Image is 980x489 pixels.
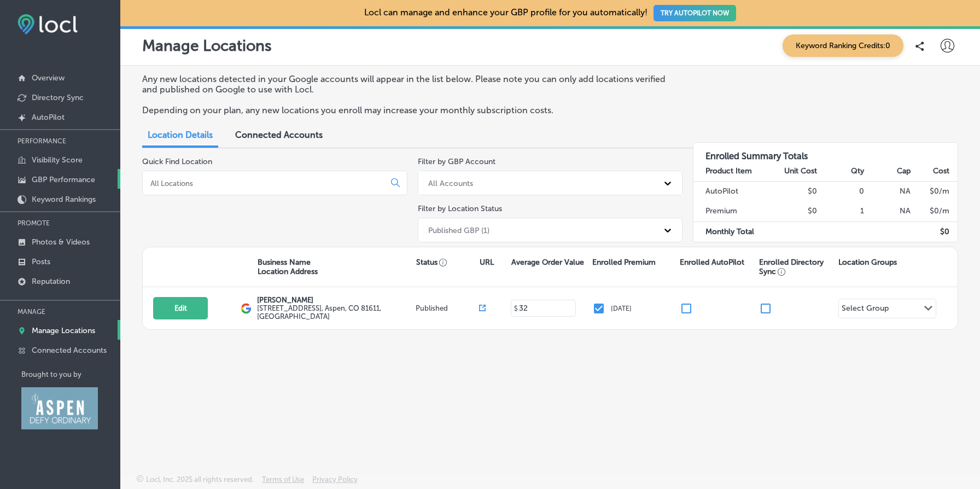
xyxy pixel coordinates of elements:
input: All Locations [149,178,382,188]
img: Aspen [21,387,98,429]
p: Enrolled Premium [592,258,656,267]
th: Qty [818,161,864,182]
td: 1 [818,201,864,222]
p: Depending on your plan, any new locations you enroll may increase your monthly subscription costs. [142,105,673,115]
td: $ 0 [911,222,958,242]
p: Photos & Videos [32,237,90,247]
td: $0 [771,201,818,222]
td: Premium [693,201,771,222]
a: Privacy Policy [312,475,358,489]
p: Posts [32,257,50,266]
p: Published [416,304,479,312]
p: [PERSON_NAME] [257,296,413,304]
label: Filter by GBP Account [418,157,495,166]
p: Overview [32,73,65,83]
td: $0 [771,181,818,201]
th: Cost [911,161,958,182]
span: Connected Accounts [235,130,323,140]
p: Location Groups [838,258,897,267]
p: Business Name Location Address [258,258,318,276]
p: Manage Locations [142,37,272,55]
p: Directory Sync [32,93,84,102]
label: [STREET_ADDRESS] , Aspen, CO 81611, [GEOGRAPHIC_DATA] [257,304,413,321]
p: Enrolled Directory Sync [759,258,833,276]
td: AutoPilot [693,181,771,201]
p: URL [480,258,494,267]
p: $ [514,305,518,312]
p: [DATE] [611,305,632,312]
label: Filter by Location Status [418,204,502,213]
p: Reputation [32,277,70,286]
a: Terms of Use [262,475,304,489]
th: Cap [865,161,911,182]
p: Visibility Score [32,155,83,165]
span: Keyword Ranking Credits: 0 [783,34,903,57]
h3: Enrolled Summary Totals [693,143,958,161]
td: $ 0 /m [911,201,958,222]
p: Any new locations detected in your Google accounts will appear in the list below. Please note you... [142,74,673,95]
span: Location Details [148,130,213,140]
td: Monthly Total [693,222,771,242]
th: Unit Cost [771,161,818,182]
button: TRY AUTOPILOT NOW [654,5,736,21]
td: NA [865,181,911,201]
div: All Accounts [428,178,473,188]
td: NA [865,201,911,222]
td: 0 [818,181,864,201]
strong: Product Item [705,166,752,176]
p: Average Order Value [511,258,584,267]
button: Edit [153,297,208,319]
div: Published GBP (1) [428,225,489,235]
p: GBP Performance [32,175,95,184]
p: Locl, Inc. 2025 all rights reserved. [146,475,254,484]
p: Keyword Rankings [32,195,96,204]
img: fda3e92497d09a02dc62c9cd864e3231.png [17,14,78,34]
p: Manage Locations [32,326,95,335]
p: Status [416,258,480,267]
p: Brought to you by [21,370,120,379]
p: Enrolled AutoPilot [680,258,744,267]
p: AutoPilot [32,113,65,122]
label: Quick Find Location [142,157,212,166]
td: $ 0 /m [911,181,958,201]
p: Connected Accounts [32,346,107,355]
img: logo [241,303,252,314]
div: Select Group [842,304,889,316]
